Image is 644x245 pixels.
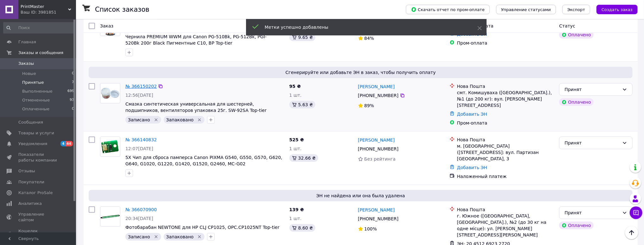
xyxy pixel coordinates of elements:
span: Принятые [22,80,44,85]
div: Пром-оплата [457,40,554,46]
svg: Удалить метку [154,234,159,239]
span: 699 [67,89,74,94]
span: Новые [22,71,36,77]
button: Наверх [625,226,638,239]
span: Запаковано [166,117,194,122]
a: Фото товару [100,137,120,157]
div: [PHONE_NUMBER] [357,91,400,100]
div: 32.66 ₴ [289,154,318,162]
span: Заказ [100,23,113,28]
div: 9.65 ₴ [289,34,315,41]
button: Создать заказ [597,5,638,14]
span: 20:34[DATE] [125,216,153,221]
span: 0 [72,71,74,77]
div: Принят [565,209,620,216]
span: 0 [72,106,74,112]
span: Уведомления [18,141,47,147]
span: ЭН не найдена или она была удалена [91,193,630,199]
a: Чернила PREMIUM WWM для Canon PG-510Bk, PG-512Bk, PGI-520Bk 200г Black Пигментные C10, BP Top-tier [125,34,267,46]
a: № 366150202 [125,84,157,89]
span: Записано [128,117,150,122]
a: Добавить ЭН [457,112,487,117]
div: смт. Комишуваха ([GEOGRAPHIC_DATA].), №1 (до 200 кг): вул. [PERSON_NAME][STREET_ADDRESS] [457,89,554,108]
a: Смазка синтетическая универсальная для шестерней, подшипников, вентиляторов упаковка 25г. SW-92SA... [125,101,267,113]
div: Наложенный платеж [457,173,554,180]
span: 139 ₴ [289,207,304,212]
a: № 366070900 [125,207,157,212]
span: 7 [72,80,74,85]
div: м. [GEOGRAPHIC_DATA] ([STREET_ADDRESS]: вул. Партизан [GEOGRAPHIC_DATA], 3 [457,143,554,162]
h1: Список заказов [95,6,149,13]
span: Заказы [18,61,34,66]
span: 93 [70,97,74,103]
a: Фотобарабан NEWTONE для HP CLJ CP1025, OPC.CP1025NT Top-tier [125,225,280,230]
span: Главная [18,39,36,45]
span: Управление сайтом [18,211,59,223]
div: [PHONE_NUMBER] [357,144,400,153]
div: Оплачено [559,222,593,229]
span: Покупатели [18,179,44,185]
a: Фото товару [100,206,120,227]
span: Выполненные [22,89,53,94]
a: [PERSON_NAME] [358,83,395,90]
div: Пром-оплата [457,120,554,126]
span: Создать заказ [602,7,633,12]
div: Нова Пошта [457,206,554,213]
span: Заказы и сообщения [18,50,63,56]
span: 12:56[DATE] [125,93,153,98]
div: 8.60 ₴ [289,224,315,232]
button: Чат с покупателем [630,206,642,219]
a: № 366140832 [125,137,157,142]
span: 12:07[DATE] [125,146,153,151]
span: Управление статусами [501,7,551,12]
input: Поиск [3,22,75,34]
a: [PERSON_NAME] [358,207,395,213]
button: Скачать отчет по пром-оплате [406,5,490,14]
div: Принят [565,139,620,146]
div: Принят [565,86,620,93]
span: 1 шт. [289,146,302,151]
span: 1 шт. [289,216,302,221]
a: Фото товару [100,83,120,103]
span: Записано [128,234,150,239]
div: Нова Пошта [457,137,554,143]
button: Экспорт [562,5,590,14]
svg: Удалить метку [197,117,202,122]
span: 44 [66,141,73,146]
span: 84% [364,36,374,41]
span: 1 шт. [289,93,302,98]
div: [PHONE_NUMBER] [357,214,400,223]
span: 4 [60,141,66,146]
a: 5X Чип для сброса памперса Canon PIXMA G540, G550, G570, G620, G640, G1020, G1220, G1420, G1520, ... [125,155,282,166]
span: 100% [364,226,377,231]
div: Оплачено [559,98,593,106]
span: Товары и услуги [18,130,54,136]
div: Нова Пошта [457,83,554,89]
div: Метки успешно добавлены [265,24,462,30]
span: Без рейтинга [364,156,396,162]
span: Каталог ProSale [18,190,53,196]
a: [PERSON_NAME] [358,137,395,143]
a: Добавить ЭН [457,165,487,170]
span: 89% [364,103,374,108]
span: Показатели работы компании [18,152,59,163]
div: 5.63 ₴ [289,101,315,108]
a: Создать заказ [590,7,638,12]
span: Статус [559,23,575,28]
span: Экспорт [567,7,585,12]
span: Запаковано [166,234,194,239]
img: Фото товару [100,213,120,220]
span: Сообщения [18,119,43,125]
span: Кошелек компании [18,228,59,240]
span: Сгенерируйте или добавьте ЭН в заказ, чтобы получить оплату [91,69,630,76]
span: PrintMaster [21,4,68,9]
svg: Удалить метку [154,117,159,122]
div: Ваш ID: 3981851 [21,9,76,15]
img: Фото товару [100,139,120,154]
span: Аналитика [18,201,42,206]
span: 95 ₴ [289,84,301,89]
button: Управление статусами [496,5,556,14]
